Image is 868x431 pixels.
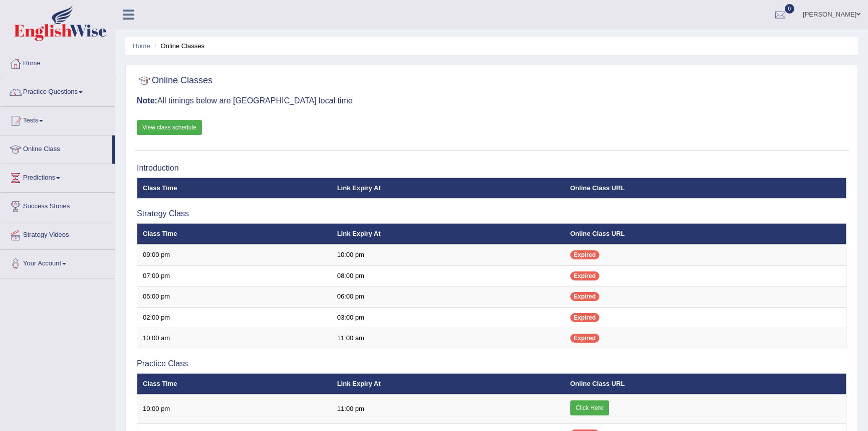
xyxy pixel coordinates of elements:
h3: Introduction [137,164,846,173]
th: Link Expiry At [332,373,565,394]
th: Online Class URL [565,223,846,244]
span: Expired [570,250,599,259]
b: Note: [137,96,157,105]
td: 02:00 pm [137,307,332,328]
a: Home [133,42,150,50]
span: Expired [570,313,599,322]
td: 05:00 pm [137,286,332,308]
h3: Practice Class [137,359,846,368]
span: 0 [785,4,795,14]
li: Online Classes [152,41,204,51]
th: Class Time [137,373,332,394]
a: Click Here [570,400,609,415]
th: Class Time [137,178,332,199]
a: Tests [1,107,115,132]
a: Online Class [1,135,112,161]
td: 09:00 pm [137,244,332,265]
td: 08:00 pm [332,265,565,286]
td: 10:00 am [137,328,332,349]
span: Expired [570,334,599,343]
th: Link Expiry At [332,223,565,244]
td: 10:00 pm [137,394,332,424]
a: View class schedule [137,120,202,135]
a: Strategy Videos [1,221,115,246]
td: 11:00 am [332,328,565,349]
td: 07:00 pm [137,265,332,286]
td: 10:00 pm [332,244,565,265]
td: 11:00 pm [332,394,565,424]
a: Your Account [1,250,115,275]
a: Practice Questions [1,78,115,103]
span: Expired [570,292,599,301]
th: Online Class URL [565,178,846,199]
td: 03:00 pm [332,307,565,328]
span: Expired [570,271,599,280]
a: Predictions [1,164,115,189]
a: Success Stories [1,193,115,218]
th: Class Time [137,223,332,244]
th: Online Class URL [565,373,846,394]
h2: Online Classes [137,73,212,88]
h3: Strategy Class [137,209,846,218]
td: 06:00 pm [332,286,565,308]
h3: All timings below are [GEOGRAPHIC_DATA] local time [137,96,846,105]
th: Link Expiry At [332,178,565,199]
a: Home [1,50,115,75]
